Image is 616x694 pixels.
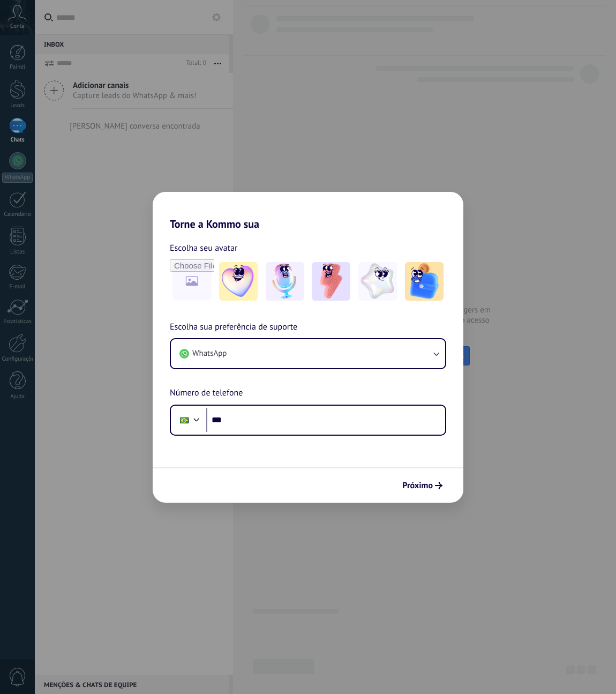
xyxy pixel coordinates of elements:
span: Escolha sua preferência de suporte [170,320,297,334]
img: -4.jpeg [358,262,397,301]
button: WhatsApp [171,339,445,368]
img: -1.jpeg [219,262,258,301]
div: Brazil: + 55 [174,409,194,431]
img: -2.jpeg [266,262,304,301]
span: Próximo [402,482,433,489]
button: Próximo [397,476,447,495]
span: WhatsApp [192,348,227,359]
img: -5.jpeg [405,262,444,301]
span: Número de telefone [170,386,243,400]
h2: Torne a Kommo sua [153,192,463,230]
span: Escolha seu avatar [170,241,238,255]
img: -3.jpeg [312,262,350,301]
